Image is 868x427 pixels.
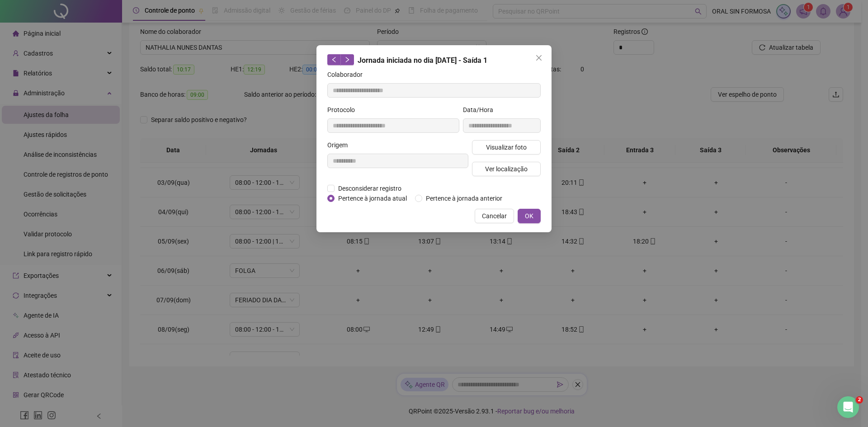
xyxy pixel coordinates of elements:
[335,193,410,203] span: Pertence à jornada atual
[472,140,541,155] button: Visualizar foto
[327,105,361,115] label: Protocolo
[463,105,499,115] label: Data/Hora
[327,54,541,66] div: Jornada iniciada no dia [DATE] - Saída 1
[532,51,546,65] button: Close
[340,54,354,65] button: right
[482,211,507,221] span: Cancelar
[327,140,354,150] label: Origem
[837,396,859,418] iframe: Intercom live chat
[525,211,533,221] span: OK
[485,164,528,174] span: Ver localização
[475,209,514,223] button: Cancelar
[518,209,541,223] button: OK
[856,396,863,404] span: 2
[331,56,337,63] span: left
[344,56,350,63] span: right
[535,54,542,61] span: close
[472,162,541,176] button: Ver localização
[422,193,506,203] span: Pertence à jornada anterior
[327,54,341,65] button: left
[327,70,368,80] label: Colaborador
[335,183,405,193] span: Desconsiderar registro
[486,142,527,152] span: Visualizar foto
